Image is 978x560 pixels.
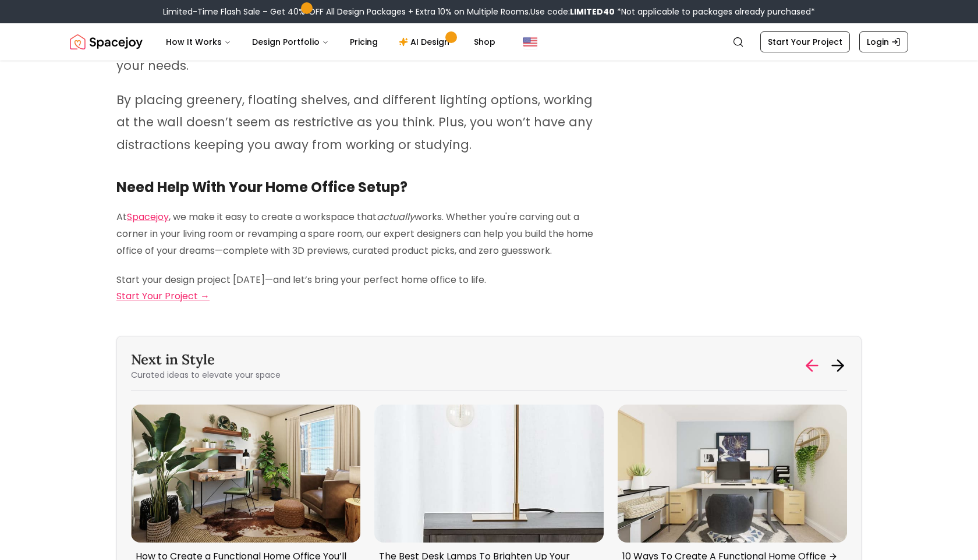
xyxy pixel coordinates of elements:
[618,405,847,542] img: Next in Style - 10 Ways To Create A Functional Home Office
[131,369,281,381] p: Curated ideas to elevate your space
[131,350,281,369] h3: Next in Style
[116,289,210,303] a: Start Your Project →
[70,30,143,54] a: Spacejoy
[760,31,850,52] a: Start Your Project
[523,35,537,49] img: United States
[163,6,815,17] div: Limited-Time Flash Sale – Get 40% OFF All Design Packages + Extra 10% on Multiple Rooms.
[116,209,598,259] p: At , we make it easy to create a workspace that works. Whether you're carving out a corner in you...
[341,30,387,54] a: Pricing
[131,405,360,542] img: Next in Style - How to Create a Functional Home Office You’ll Actually Want to Work In
[374,405,604,542] img: Next in Style - The Best Desk Lamps To Brighten Up Your Office
[157,30,505,54] nav: Main
[570,6,615,17] b: LIMITED40
[859,31,908,52] a: Login
[127,210,169,224] a: Spacejoy
[70,30,143,54] img: Spacejoy Logo
[157,30,240,54] button: How It Works
[465,30,505,54] a: Shop
[377,210,414,224] em: actually
[116,91,593,153] span: By placing greenery, floating shelves, and different lighting options, working at the wall doesn’...
[389,30,462,54] a: AI Design
[116,272,598,306] p: Start your design project [DATE]—and let’s bring your perfect home office to life.
[243,30,338,54] button: Design Portfolio
[116,178,408,197] strong: Need Help With Your Home Office Setup?
[530,6,615,17] span: Use code:
[70,23,908,61] nav: Global
[615,6,815,17] span: *Not applicable to packages already purchased*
